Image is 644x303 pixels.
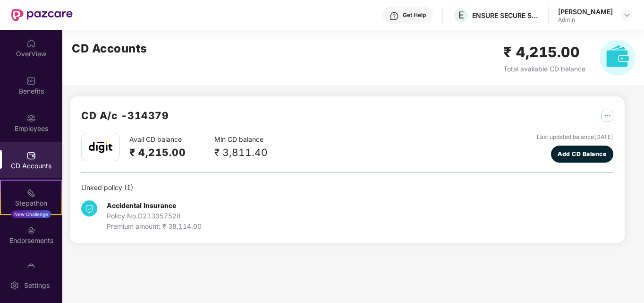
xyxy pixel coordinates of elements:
img: svg+xml;base64,PHN2ZyB4bWxucz0iaHR0cDovL3d3dy53My5vcmcvMjAwMC9zdmciIHhtbG5zOnhsaW5rPSJodHRwOi8vd3... [600,40,636,76]
h2: CD Accounts [72,40,147,58]
div: Avail CD balance [129,134,200,160]
img: svg+xml;base64,PHN2ZyBpZD0iRHJvcGRvd24tMzJ4MzIiIHhtbG5zPSJodHRwOi8vd3d3LnczLm9yZy8yMDAwL3N2ZyIgd2... [623,11,631,19]
div: New Challenge [11,210,51,218]
h2: ₹ 4,215.00 [129,145,186,160]
span: E [458,9,464,21]
div: Min CD balance [214,134,268,160]
div: Admin [558,16,613,24]
img: godigit.png [89,141,112,153]
img: svg+xml;base64,PHN2ZyBpZD0iSGVscC0zMngzMiIgeG1sbnM9Imh0dHA6Ly93d3cudzMub3JnLzIwMDAvc3ZnIiB3aWR0aD... [390,11,399,21]
img: svg+xml;base64,PHN2ZyB4bWxucz0iaHR0cDovL3d3dy53My5vcmcvMjAwMC9zdmciIHdpZHRoPSIyNSIgaGVpZ2h0PSIyNS... [602,110,613,121]
b: Accidental Insurance [107,201,176,209]
div: Stepathon [1,199,61,208]
img: svg+xml;base64,PHN2ZyBpZD0iU2V0dGluZy0yMHgyMCIgeG1sbnM9Imh0dHA6Ly93d3cudzMub3JnLzIwMDAvc3ZnIiB3aW... [10,281,19,290]
img: New Pazcare Logo [11,9,73,21]
img: svg+xml;base64,PHN2ZyBpZD0iRW5kb3JzZW1lbnRzIiB4bWxucz0iaHR0cDovL3d3dy53My5vcmcvMjAwMC9zdmciIHdpZH... [26,225,36,235]
div: Premium amount: ₹ 38,114.00 [107,221,202,232]
img: svg+xml;base64,PHN2ZyBpZD0iTXlfT3JkZXJzIiBkYXRhLW5hbWU9Ik15IE9yZGVycyIgeG1sbnM9Imh0dHA6Ly93d3cudz... [26,263,36,272]
h2: ₹ 4,215.00 [503,41,585,63]
div: Linked policy ( 1 ) [81,182,613,193]
h2: CD A/c - 314379 [81,108,169,123]
span: Add CD Balance [558,149,606,158]
span: Total available CD balance [503,65,585,73]
img: svg+xml;base64,PHN2ZyBpZD0iRW1wbG95ZWVzIiB4bWxucz0iaHR0cDovL3d3dy53My5vcmcvMjAwMC9zdmciIHdpZHRoPS... [26,113,36,123]
div: Last updated balance [DATE] [537,133,613,142]
img: svg+xml;base64,PHN2ZyBpZD0iQmVuZWZpdHMiIHhtbG5zPSJodHRwOi8vd3d3LnczLm9yZy8yMDAwL3N2ZyIgd2lkdGg9Ij... [26,76,36,86]
img: svg+xml;base64,PHN2ZyB4bWxucz0iaHR0cDovL3d3dy53My5vcmcvMjAwMC9zdmciIHdpZHRoPSIzNCIgaGVpZ2h0PSIzNC... [81,200,97,216]
div: ₹ 3,811.40 [214,145,268,160]
img: svg+xml;base64,PHN2ZyBpZD0iSG9tZSIgeG1sbnM9Imh0dHA6Ly93d3cudzMub3JnLzIwMDAvc3ZnIiB3aWR0aD0iMjAiIG... [26,39,36,48]
div: Get Help [403,11,426,19]
div: Settings [21,281,52,290]
button: Add CD Balance [551,146,614,163]
div: [PERSON_NAME] [558,7,613,16]
img: svg+xml;base64,PHN2ZyB4bWxucz0iaHR0cDovL3d3dy53My5vcmcvMjAwMC9zdmciIHdpZHRoPSIyMSIgaGVpZ2h0PSIyMC... [26,188,36,198]
div: ENSURE SECURE SERVICES PRIVATE LIMITED [472,11,538,20]
div: Policy No. D213357528 [107,211,202,221]
img: svg+xml;base64,PHN2ZyBpZD0iQ0RfQWNjb3VudHMiIGRhdGEtbmFtZT0iQ0QgQWNjb3VudHMiIHhtbG5zPSJodHRwOi8vd3... [26,151,36,160]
